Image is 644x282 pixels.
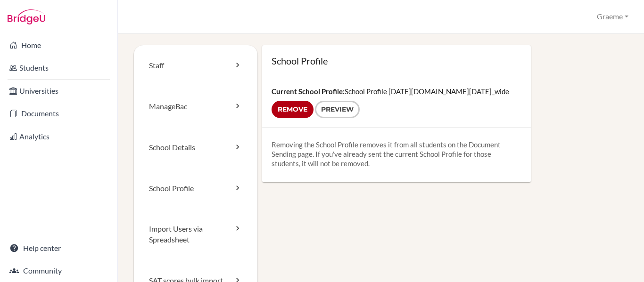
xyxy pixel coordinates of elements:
a: Help center [2,239,116,258]
p: Removing the School Profile removes it from all students on the Document Sending page. If you've ... [272,140,521,168]
a: Documents [2,104,116,123]
a: Universities [2,81,116,100]
h1: School Profile [272,55,521,67]
a: Staff [134,45,257,86]
img: Bridge-U [8,9,45,24]
a: Community [2,261,116,280]
a: Students [2,58,116,77]
a: Analytics [2,127,116,146]
a: School Details [134,127,257,168]
button: Graeme [593,8,633,25]
a: Import Users via Spreadsheet [134,209,257,260]
input: Remove [272,101,314,118]
strong: Current School Profile: [272,87,345,96]
a: ManageBac [134,86,257,127]
a: Home [2,36,116,55]
a: School Profile [134,168,257,209]
div: School Profile [DATE][DOMAIN_NAME][DATE]_wide [262,77,531,128]
a: Preview [315,101,360,118]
